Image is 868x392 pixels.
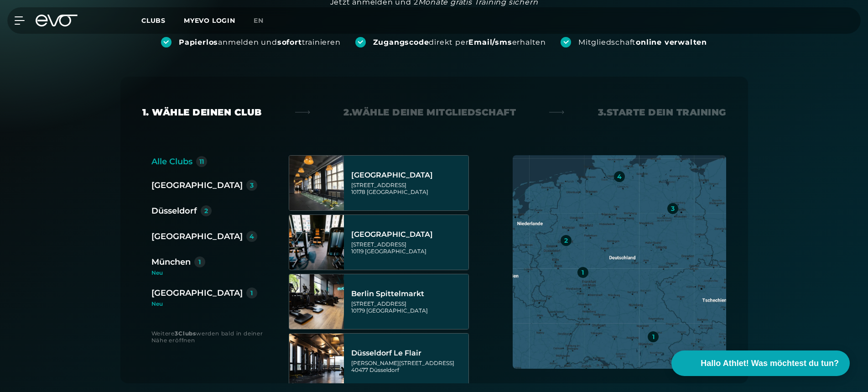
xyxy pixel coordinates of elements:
[141,16,184,25] a: Clubs
[513,155,726,369] img: map
[617,173,622,180] div: 4
[578,37,707,47] div: Mitgliedschaft
[351,360,466,373] div: [PERSON_NAME][STREET_ADDRESS] 40477 Düsseldorf
[671,350,850,376] button: Hallo Athlet! Was möchtest du tun?
[254,16,264,25] span: en
[351,171,466,180] div: [GEOGRAPHIC_DATA]
[178,330,196,337] strong: Clubs
[204,208,208,214] div: 2
[351,241,466,255] div: [STREET_ADDRESS] 10119 [GEOGRAPHIC_DATA]
[151,287,243,299] div: [GEOGRAPHIC_DATA]
[151,204,197,217] div: Düsseldorf
[151,155,192,168] div: Alle Clubs
[636,38,707,47] strong: online verwalten
[289,274,344,329] img: Berlin Spittelmarkt
[198,259,201,265] div: 1
[351,230,466,239] div: [GEOGRAPHIC_DATA]
[250,290,253,296] div: 1
[351,349,466,358] div: Düsseldorf Le Flair
[343,106,516,119] div: 2. Wähle deine Mitgliedschaft
[582,269,584,276] div: 1
[671,205,675,212] div: 3
[701,357,839,370] span: Hallo Athlet! Was möchtest du tun?
[564,237,568,244] div: 2
[289,156,344,210] img: Berlin Alexanderplatz
[151,301,257,307] div: Neu
[351,182,466,195] div: [STREET_ADDRESS] 10178 [GEOGRAPHIC_DATA]
[151,270,265,276] div: Neu
[142,106,262,119] div: 1. Wähle deinen Club
[151,330,270,344] div: Weitere werden bald in deiner Nähe eröffnen
[351,300,466,314] div: [STREET_ADDRESS] 10179 [GEOGRAPHIC_DATA]
[254,16,275,26] a: en
[175,330,178,337] strong: 3
[598,106,726,119] div: 3. Starte dein Training
[468,38,512,47] strong: Email/sms
[151,230,243,243] div: [GEOGRAPHIC_DATA]
[199,158,204,165] div: 11
[289,215,344,270] img: Berlin Rosenthaler Platz
[289,334,344,388] img: Düsseldorf Le Flair
[151,256,191,268] div: München
[652,334,655,340] div: 1
[277,38,302,47] strong: sofort
[184,16,235,25] a: MYEVO LOGIN
[250,182,254,188] div: 3
[151,179,243,192] div: [GEOGRAPHIC_DATA]
[141,16,166,25] span: Clubs
[351,289,466,298] div: Berlin Spittelmarkt
[179,37,341,47] div: anmelden und trainieren
[373,37,546,47] div: direkt per erhalten
[373,38,429,47] strong: Zugangscode
[179,38,218,47] strong: Papierlos
[249,233,254,240] div: 4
